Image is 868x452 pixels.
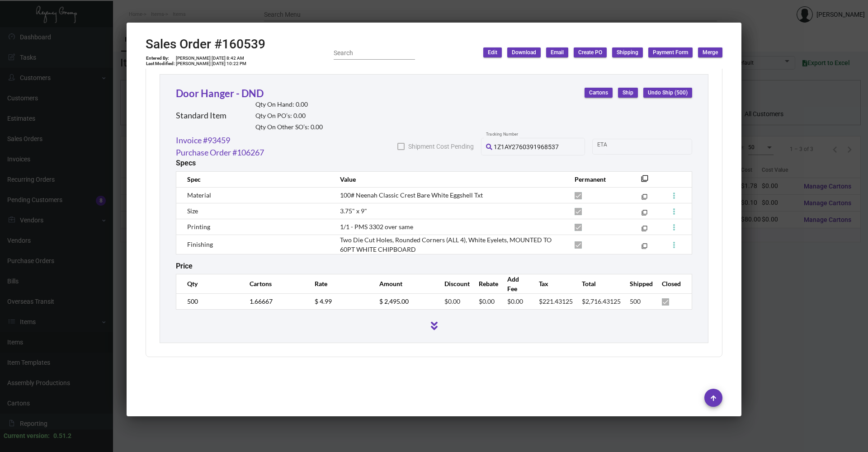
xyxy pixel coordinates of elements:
th: Discount [435,274,470,293]
span: Two Die Cut Holes, Rounded Corners (ALL 4), White Eyelets, MOUNTED TO 60PT WHITE CHIPBOARD [340,236,552,253]
span: $0.00 [479,297,495,305]
h2: Qty On PO’s: 0.00 [255,112,323,120]
th: Rebate [470,274,498,293]
td: Last Modified: [146,61,175,66]
span: 500 [630,297,641,305]
button: Undo Ship (500) [643,88,692,98]
mat-icon: filter_none [642,212,647,217]
th: Total [573,274,621,293]
td: Entered By: [146,56,175,61]
span: Download [512,49,536,56]
h2: Sales Order #160539 [146,37,265,52]
button: Payment Form [648,47,693,57]
th: Closed [653,274,692,293]
a: Invoice #93459 [176,134,230,146]
span: Email [551,49,564,56]
span: Cartons [589,89,608,97]
span: 1Z1AY2760391968537 [494,143,559,151]
span: Merge [703,49,718,56]
div: Current version: [4,431,50,441]
button: Download [507,47,541,57]
div: 0.51.2 [53,431,71,441]
th: Value [331,171,566,187]
span: 3.75" x 9" [340,207,367,215]
h2: Qty On Hand: 0.00 [255,101,323,108]
span: Ship [623,89,633,97]
th: Tax [530,274,573,293]
span: 100# Neenah Classic Crest Bare White Eggshell Txt [340,191,483,199]
span: Shipping [617,49,638,56]
td: [PERSON_NAME] [DATE] 8:42 AM [175,56,247,61]
button: Email [546,47,568,57]
button: Cartons [585,88,613,98]
mat-icon: filter_none [641,178,648,185]
th: Permanent [566,171,627,187]
mat-icon: filter_none [642,196,647,202]
a: Purchase Order #106267 [176,146,264,159]
span: 1/1 - PMS 3302 over same [340,223,413,231]
span: $221.43125 [539,297,573,305]
h2: Price [176,262,193,270]
button: Ship [618,88,638,98]
th: Rate [306,274,370,293]
span: Shipment Cost Pending [408,141,474,152]
h2: Qty On Other SO’s: 0.00 [255,123,323,131]
th: Qty [176,274,241,293]
th: Shipped [621,274,653,293]
button: Shipping [612,47,643,57]
span: Finishing [187,240,213,248]
h2: Standard Item [176,111,226,121]
th: Add Fee [498,274,530,293]
mat-icon: filter_none [642,227,647,233]
th: Cartons [241,274,306,293]
span: Edit [488,49,497,56]
td: [PERSON_NAME] [DATE] 10:22 PM [175,61,247,66]
span: $2,716.43125 [582,297,621,305]
span: Material [187,191,211,199]
span: Size [187,207,198,215]
a: Door Hanger - DND [176,87,264,99]
mat-icon: filter_none [642,245,647,251]
span: Create PO [578,49,602,56]
span: Payment Form [653,49,688,56]
span: $0.00 [507,297,523,305]
button: Create PO [574,47,607,57]
h2: Specs [176,159,196,167]
button: Merge [698,47,722,57]
input: End date [633,143,676,150]
span: Undo Ship (500) [648,89,688,97]
th: Amount [370,274,435,293]
span: $0.00 [444,297,460,305]
input: Start date [597,143,625,150]
th: Spec [176,171,331,187]
button: Edit [483,47,502,57]
span: Printing [187,223,210,231]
